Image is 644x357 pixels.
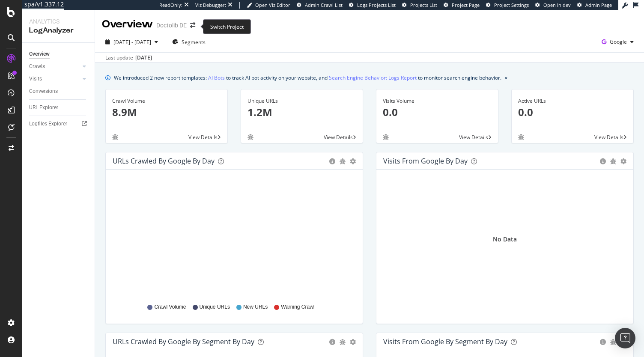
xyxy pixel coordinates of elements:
[383,337,507,346] div: Visits from Google By Segment By Day
[494,2,529,8] span: Project Settings
[444,2,480,9] a: Project Page
[543,2,571,8] span: Open in dev
[190,22,195,28] div: arrow-right-arrow-left
[188,134,218,141] span: View Details
[600,158,606,164] div: circle-info
[577,2,612,9] a: Admin Page
[357,2,396,8] span: Logs Projects List
[598,35,637,49] button: Google
[135,54,152,62] div: [DATE]
[610,339,616,345] div: bug
[29,119,89,128] a: Logfiles Explorer
[486,2,529,9] a: Project Settings
[594,134,623,141] span: View Details
[243,303,268,311] span: New URLs
[29,119,67,128] div: Logfiles Explorer
[102,35,161,49] button: [DATE] - [DATE]
[113,157,215,165] div: URLs Crawled by Google by day
[29,87,89,96] a: Conversions
[297,2,343,9] a: Admin Crawl List
[247,105,356,119] p: 1.2M
[29,62,80,71] a: Crawls
[29,17,88,26] div: Analytics
[105,73,634,82] div: info banner
[535,2,571,9] a: Open in dev
[340,158,346,164] div: bug
[349,2,396,9] a: Logs Projects List
[255,2,290,8] span: Open Viz Editor
[169,35,209,49] button: Segments
[114,73,501,82] div: We introduced 2 new report templates: to track AI bot activity on your website, and to monitor se...
[615,328,635,348] div: Open Intercom Messenger
[600,339,606,345] div: circle-info
[29,103,89,112] a: URL Explorer
[610,158,616,164] div: bug
[112,105,221,119] p: 8.9M
[159,2,182,9] div: ReadOnly:
[208,73,225,82] a: AI Bots
[154,303,186,311] span: Crawl Volume
[585,2,612,8] span: Admin Page
[383,97,492,105] div: Visits Volume
[29,103,58,112] div: URL Explorer
[182,39,206,46] span: Segments
[329,158,335,164] div: circle-info
[329,73,417,82] a: Search Engine Behavior: Logs Report
[410,2,437,8] span: Projects List
[518,134,524,140] div: bug
[518,105,627,119] p: 0.0
[195,2,226,9] div: Viz Debugger:
[383,134,389,140] div: bug
[459,134,488,141] span: View Details
[340,339,346,345] div: bug
[29,87,58,96] div: Conversions
[29,50,50,59] div: Overview
[29,26,88,36] div: LogAnalyzer
[156,21,187,30] div: Doctolib DE
[102,17,153,32] div: Overview
[112,134,118,140] div: bug
[452,2,480,8] span: Project Page
[247,134,253,140] div: bug
[518,97,627,105] div: Active URLs
[203,19,251,34] div: Switch Project
[383,157,468,165] div: Visits from Google by day
[503,71,510,84] button: close banner
[247,97,356,105] div: Unique URLs
[383,105,492,119] p: 0.0
[200,303,230,311] span: Unique URLs
[620,158,626,164] div: gear
[113,39,151,46] span: [DATE] - [DATE]
[402,2,437,9] a: Projects List
[281,303,314,311] span: Warning Crawl
[324,134,353,141] span: View Details
[305,2,343,8] span: Admin Crawl List
[29,62,45,71] div: Crawls
[29,74,42,83] div: Visits
[29,50,89,59] a: Overview
[350,339,356,345] div: gear
[29,74,80,83] a: Visits
[610,38,627,45] span: Google
[247,2,290,9] a: Open Viz Editor
[493,235,517,244] div: No Data
[112,97,221,105] div: Crawl Volume
[105,54,152,62] div: Last update
[350,158,356,164] div: gear
[329,339,335,345] div: circle-info
[113,337,254,346] div: URLs Crawled by Google By Segment By Day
